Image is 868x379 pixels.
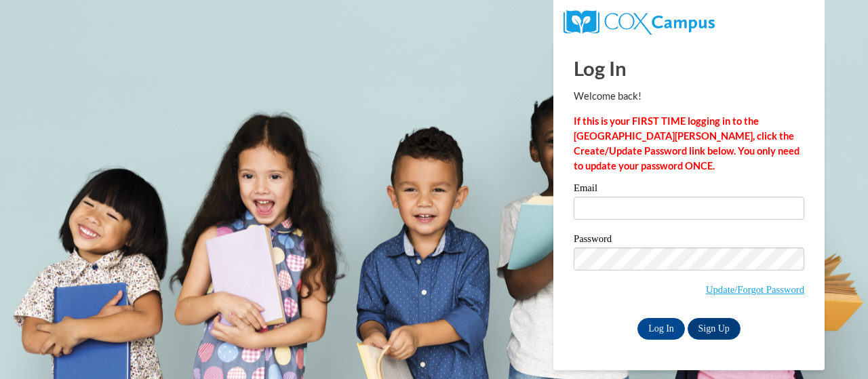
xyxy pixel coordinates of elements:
[574,183,804,197] label: Email
[574,115,800,172] strong: If this is your FIRST TIME logging in to the [GEOGRAPHIC_DATA][PERSON_NAME], click the Create/Upd...
[574,234,804,247] label: Password
[637,318,685,340] input: Log In
[574,54,804,82] h1: Log In
[564,10,715,35] img: COX Campus
[564,16,715,27] a: COX Campus
[574,89,804,104] p: Welcome back!
[688,318,741,340] a: Sign Up
[706,284,804,295] a: Update/Forgot Password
